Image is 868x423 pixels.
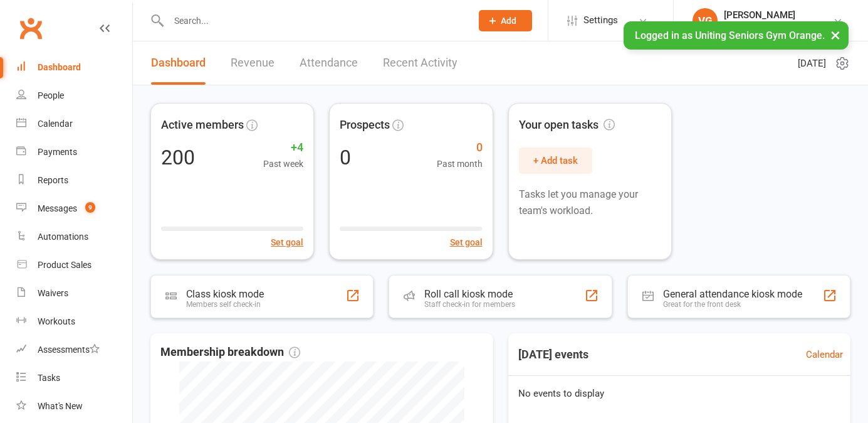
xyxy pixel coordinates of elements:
[383,41,458,85] a: Recent Activity
[583,6,618,35] span: Settings
[437,139,483,157] span: 0
[16,279,132,308] a: Waivers
[16,166,132,195] a: Reports
[16,364,132,392] a: Tasks
[271,235,303,249] button: Set goal
[165,12,463,29] input: Search...
[161,147,195,168] div: 200
[16,251,132,279] a: Product Sales
[85,202,95,213] span: 9
[38,373,60,383] div: Tasks
[38,203,77,213] div: Messages
[724,9,833,21] div: [PERSON_NAME]
[519,147,592,174] button: + Add task
[16,308,132,336] a: Workouts
[38,147,77,157] div: Payments
[16,138,132,166] a: Payments
[38,345,100,355] div: Assessments
[38,316,75,326] div: Workouts
[508,343,599,366] h3: [DATE] events
[161,116,244,134] span: Active members
[16,110,132,138] a: Calendar
[450,235,483,249] button: Set goal
[798,56,826,71] span: [DATE]
[263,157,303,171] span: Past week
[186,300,264,309] div: Members self check-in
[160,343,300,361] span: Membership breakdown
[231,41,275,85] a: Revenue
[38,175,68,185] div: Reports
[16,53,132,82] a: Dashboard
[663,300,802,309] div: Great for the front desk
[300,41,358,85] a: Attendance
[38,62,81,72] div: Dashboard
[519,116,615,134] span: Your open tasks
[693,8,718,33] div: VG
[424,288,515,300] div: Roll call kiosk mode
[824,21,847,48] button: ×
[16,82,132,110] a: People
[424,300,515,309] div: Staff check-in for members
[806,347,843,362] a: Calendar
[519,186,661,218] p: Tasks let you manage your team's workload.
[479,10,532,31] button: Add
[151,41,206,85] a: Dashboard
[38,90,64,100] div: People
[340,116,390,134] span: Prospects
[38,401,83,411] div: What's New
[503,376,856,411] div: No events to display
[38,232,88,242] div: Automations
[38,119,73,129] div: Calendar
[38,260,92,270] div: Product Sales
[16,195,132,223] a: Messages 9
[635,29,825,41] span: Logged in as Uniting Seniors Gym Orange.
[16,223,132,251] a: Automations
[15,13,46,44] a: Clubworx
[16,336,132,364] a: Assessments
[16,392,132,420] a: What's New
[38,288,68,298] div: Waivers
[663,288,802,300] div: General attendance kiosk mode
[186,288,264,300] div: Class kiosk mode
[263,139,303,157] span: +4
[501,16,516,26] span: Add
[437,157,483,171] span: Past month
[724,21,833,32] div: Uniting Seniors Gym Orange
[340,147,351,168] div: 0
